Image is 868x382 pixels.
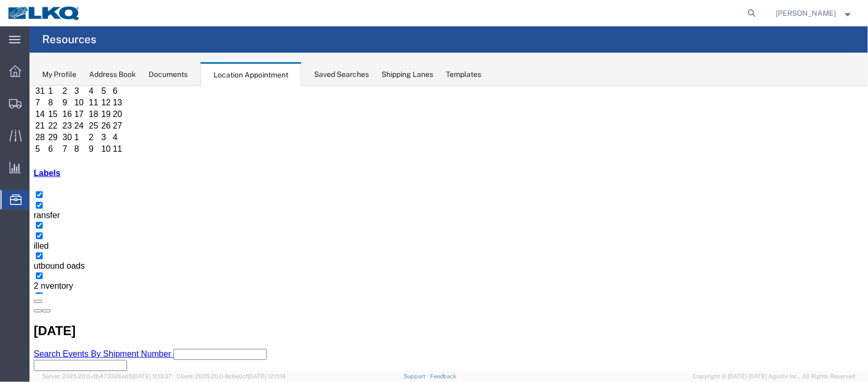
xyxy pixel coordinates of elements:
a: Support [404,373,430,379]
div: Location Appointment [200,62,301,86]
div: Address Book [89,69,136,80]
a: Feedback [430,373,457,379]
span: [DATE] 11:13:37 [132,373,172,379]
span: Christopher Sanchez [776,7,836,19]
button: [PERSON_NAME] [776,7,854,19]
span: Server: 2025.20.0-db47332bad5 [42,373,172,379]
iframe: FS Legacy Container [30,86,868,371]
div: Shipping Lanes [382,69,433,80]
img: logo [7,5,81,21]
div: My Profile [42,69,76,80]
div: Documents [149,69,188,80]
h4: Resources [42,26,96,53]
div: Saved Searches [314,69,369,80]
span: Client: 2025.20.0-8c6e0cf [177,373,286,379]
span: [DATE] 12:11:14 [248,373,286,379]
span: Copyright © [DATE]-[DATE] Agistix Inc., All Rights Reserved [693,372,855,381]
div: Templates [446,69,481,80]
